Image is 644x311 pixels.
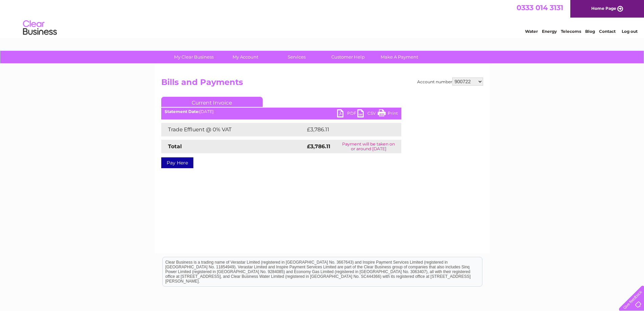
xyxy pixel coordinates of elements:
a: My Account [217,51,273,63]
div: Clear Business is a trading name of Verastar Limited (registered in [GEOGRAPHIC_DATA] No. 3667643... [163,4,482,33]
a: Print [378,109,398,119]
a: Energy [542,29,557,34]
a: Telecoms [561,29,581,34]
a: Make A Payment [372,51,427,63]
td: Payment will be taken on or around [DATE] [336,140,401,153]
a: Customer Help [320,51,376,63]
div: [DATE] [161,109,401,114]
a: Water [525,29,538,34]
a: Blog [585,29,595,34]
a: Pay Here [161,157,193,168]
a: PDF [337,109,357,119]
b: Statement Date: [165,109,199,114]
a: Current Invoice [161,97,263,107]
a: 0333 014 3131 [517,3,563,12]
strong: Total [168,143,182,150]
a: Log out [622,29,638,34]
a: Services [269,51,325,63]
strong: £3,786.11 [307,143,330,150]
h2: Bills and Payments [161,77,483,90]
div: Account number [417,77,483,86]
td: £3,786.11 [305,123,390,136]
img: logo.png [23,18,57,38]
a: Contact [599,29,616,34]
a: CSV [357,109,378,119]
a: My Clear Business [166,51,222,63]
td: Trade Effluent @ 0% VAT [161,123,305,136]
